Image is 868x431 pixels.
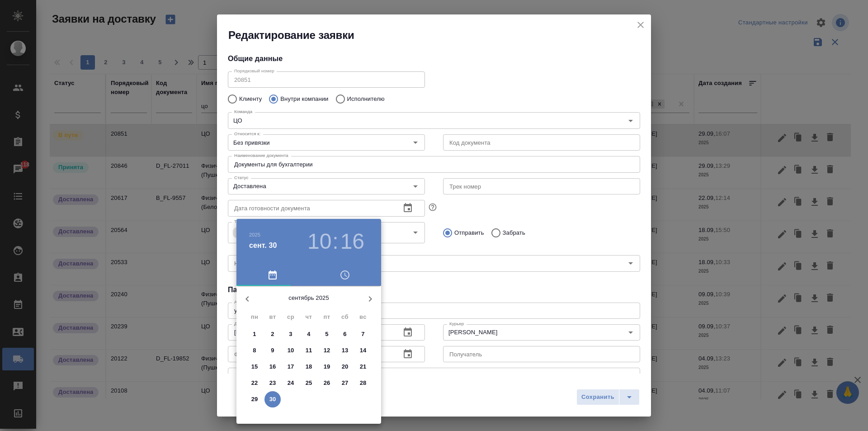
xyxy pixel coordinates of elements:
p: 18 [306,362,312,371]
p: 19 [324,362,330,371]
p: 26 [324,379,330,388]
p: 23 [269,379,276,388]
button: сент. 30 [249,240,277,251]
button: 15 [246,359,263,375]
button: 26 [319,375,335,391]
p: 8 [253,346,256,355]
p: сентябрь 2025 [258,294,359,303]
p: 6 [343,330,346,339]
button: 14 [355,342,371,359]
span: чт [301,313,317,322]
p: 4 [307,330,310,339]
p: 25 [306,379,312,388]
span: ср [283,313,299,322]
p: 13 [342,346,349,355]
button: 17 [283,359,299,375]
p: 14 [360,346,367,355]
button: 30 [264,391,281,407]
p: 24 [288,379,294,388]
button: 28 [355,375,371,391]
p: 2 [271,330,274,339]
p: 12 [324,346,330,355]
button: 6 [337,326,353,342]
span: пн [246,313,263,322]
p: 22 [251,379,258,388]
p: 27 [342,379,349,388]
p: 21 [360,362,367,371]
p: 30 [269,395,276,404]
button: 25 [301,375,317,391]
p: 28 [360,379,367,388]
button: 21 [355,359,371,375]
p: 1 [253,330,256,339]
span: пт [319,313,335,322]
p: 16 [269,362,276,371]
p: 11 [306,346,312,355]
button: 22 [246,375,263,391]
h3: : [332,229,338,254]
p: 29 [251,395,258,404]
button: 7 [355,326,371,342]
button: 23 [264,375,281,391]
p: 7 [361,330,364,339]
button: 19 [319,359,335,375]
button: 10 [283,342,299,359]
span: сб [337,313,353,322]
button: 18 [301,359,317,375]
button: 16 [340,229,364,254]
button: 12 [319,342,335,359]
button: 24 [283,375,299,391]
button: 27 [337,375,353,391]
button: 9 [264,342,281,359]
p: 20 [342,362,349,371]
button: 29 [246,391,263,407]
button: 13 [337,342,353,359]
button: 16 [264,359,281,375]
button: 1 [246,326,263,342]
span: вс [355,313,371,322]
p: 9 [271,346,274,355]
p: 17 [288,362,294,371]
button: 8 [246,342,263,359]
button: 10 [307,229,331,254]
button: 2 [264,326,281,342]
p: 15 [251,362,258,371]
button: 5 [319,326,335,342]
p: 5 [325,330,328,339]
button: 2025 [249,232,260,237]
p: 10 [288,346,294,355]
button: 20 [337,359,353,375]
span: вт [264,313,281,322]
button: 11 [301,342,317,359]
button: 3 [283,326,299,342]
p: 3 [289,330,292,339]
button: 4 [301,326,317,342]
